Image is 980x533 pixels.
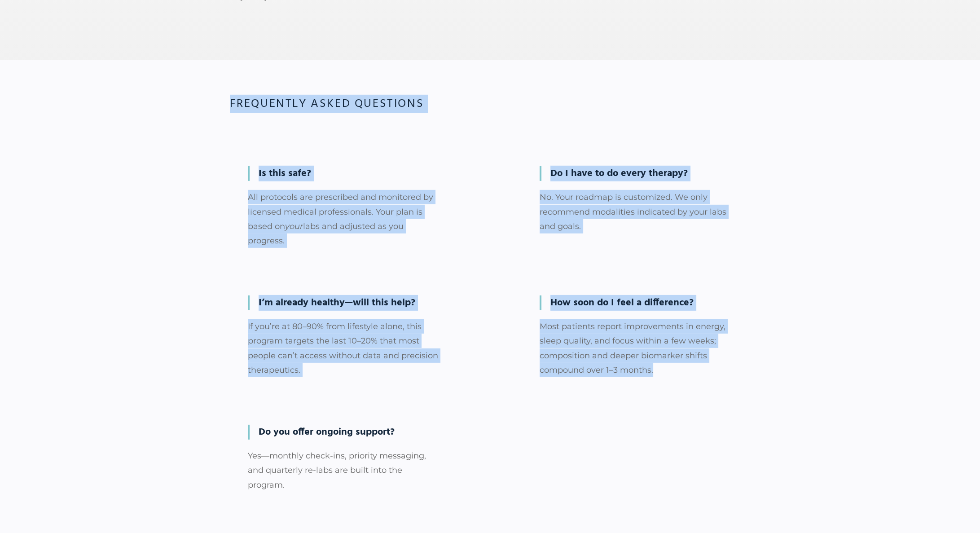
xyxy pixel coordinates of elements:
[540,190,733,233] p: No. Your roadmap is customized. We only recommend modalities indicated by your labs and goals.
[550,295,694,311] strong: How soon do I feel a difference?
[259,166,311,181] strong: Is this safe?
[259,295,415,311] strong: I’m already healthy—will this help?
[550,166,688,181] strong: Do I have to do every therapy?
[248,319,441,378] p: If you’re at 80–90% from lifestyle alone, this program targets the last 10–20% that most people c...
[540,319,733,378] p: Most patients report improvements in energy, sleep quality, and focus within a few weeks; composi...
[259,424,395,440] strong: Do you offer ongoing support?
[248,190,441,248] p: All protocols are prescribed and monitored by licensed medical professionals. Your plan is based ...
[285,221,303,231] em: your
[248,449,441,492] p: Yes—monthly check-ins, priority messaging, and quarterly re-labs are built into the program.
[230,96,751,112] h3: Frequently Asked Questions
